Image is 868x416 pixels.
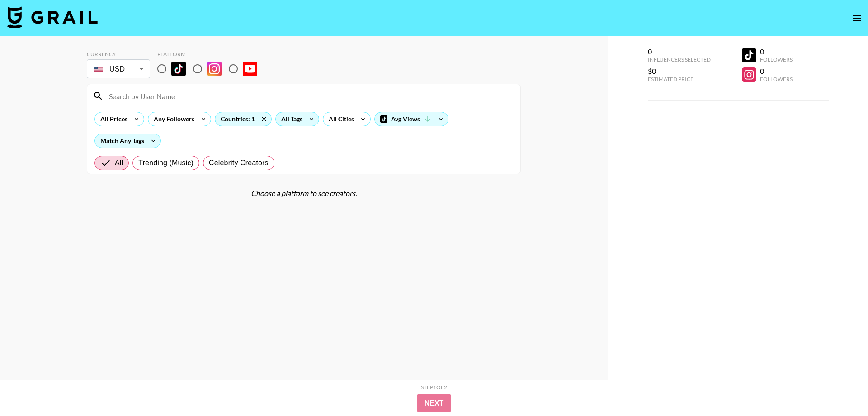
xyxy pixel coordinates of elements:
iframe: Drift Widget Chat Controller [823,371,857,405]
span: Trending (Music) [138,158,193,168]
div: Followers [760,76,793,82]
div: Any Followers [148,112,196,126]
input: Search by User Name [104,89,515,103]
div: Currency [87,51,150,57]
div: All Cities [323,112,356,126]
div: 0 [760,47,793,56]
img: YouTube [243,62,257,76]
div: Estimated Price [648,76,711,82]
div: $0 [648,67,711,76]
div: Influencers Selected [648,56,711,63]
div: 0 [760,67,793,76]
img: TikTok [171,62,186,76]
img: Grail Talent [7,6,98,28]
div: Match Any Tags [95,134,160,148]
div: USD [89,61,148,77]
div: All Prices [95,112,129,126]
div: Platform [157,51,264,57]
span: All [115,158,123,168]
button: open drawer [848,9,866,27]
div: Choose a platform to see creators. [87,189,521,198]
div: All Tags [276,112,304,126]
span: Celebrity Creators [209,158,269,168]
div: 0 [648,47,711,56]
div: Avg Views [375,112,448,126]
img: Instagram [207,62,222,76]
div: Followers [760,56,793,63]
div: Countries: 1 [215,112,271,126]
button: Next [417,394,451,412]
div: Step 1 of 2 [421,384,447,391]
